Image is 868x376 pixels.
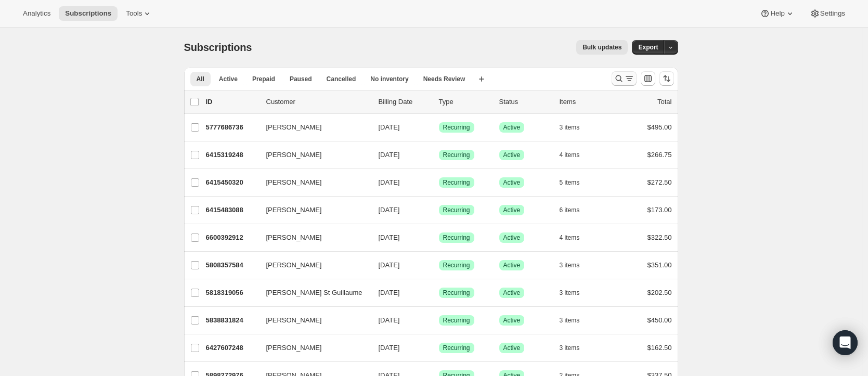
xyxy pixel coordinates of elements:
[379,151,400,159] span: [DATE]
[266,150,322,160] span: [PERSON_NAME]
[379,344,400,352] span: [DATE]
[503,261,521,269] span: Active
[206,232,258,243] p: 6600392912
[206,150,258,160] p: 6415319248
[439,97,491,107] div: Type
[804,6,851,21] button: Settings
[647,178,672,186] span: $272.50
[260,312,364,329] button: [PERSON_NAME]
[206,288,258,298] p: 5818319056
[206,260,258,270] p: 5808357584
[647,206,672,214] span: $173.00
[206,203,672,217] div: 6415483088[PERSON_NAME][DATE]SuccessRecurringSuccessActive6 items$173.00
[560,289,580,297] span: 3 items
[206,148,672,162] div: 6415319248[PERSON_NAME][DATE]SuccessRecurringSuccessActive4 items$266.75
[560,286,591,300] button: 3 items
[647,234,672,241] span: $322.50
[638,43,658,51] span: Export
[260,284,364,301] button: [PERSON_NAME] St Guillaume
[560,151,580,159] span: 4 items
[206,230,672,245] div: 6600392912[PERSON_NAME][DATE]SuccessRecurringSuccessActive4 items$322.50
[582,43,621,51] span: Bulk updates
[560,316,580,325] span: 3 items
[266,232,322,243] span: [PERSON_NAME]
[266,315,322,326] span: [PERSON_NAME]
[379,316,400,324] span: [DATE]
[206,97,672,107] div: IDCustomerBilling DateTypeStatusItemsTotal
[65,9,111,18] span: Subscriptions
[219,75,238,83] span: Active
[379,97,431,107] p: Billing Date
[379,206,400,214] span: [DATE]
[560,206,580,214] span: 6 items
[206,343,258,353] p: 6427607248
[184,42,252,53] span: Subscriptions
[647,316,672,324] span: $450.00
[820,9,845,18] span: Settings
[647,344,672,352] span: $162.50
[260,229,364,246] button: [PERSON_NAME]
[379,261,400,269] span: [DATE]
[443,178,470,187] span: Recurring
[503,178,521,187] span: Active
[370,75,408,83] span: No inventory
[260,257,364,274] button: [PERSON_NAME]
[206,315,258,326] p: 5838831824
[560,178,580,187] span: 5 items
[659,71,674,86] button: Sort the results
[206,286,672,300] div: 5818319056[PERSON_NAME] St Guillaume[DATE]SuccessRecurringSuccessActive3 items$202.50
[17,6,57,21] button: Analytics
[754,6,801,21] button: Help
[612,71,637,86] button: Search and filter results
[379,178,400,186] span: [DATE]
[126,9,142,18] span: Tools
[206,122,258,133] p: 5777686736
[647,261,672,269] span: $351.00
[206,177,258,188] p: 6415450320
[503,206,521,214] span: Active
[266,97,370,107] p: Customer
[327,75,356,83] span: Cancelled
[443,316,470,325] span: Recurring
[503,316,521,325] span: Active
[260,119,364,136] button: [PERSON_NAME]
[266,122,322,133] span: [PERSON_NAME]
[560,234,580,242] span: 4 items
[560,230,591,245] button: 4 items
[647,289,672,296] span: $202.50
[503,344,521,352] span: Active
[560,148,591,162] button: 4 items
[290,75,312,83] span: Paused
[560,258,591,273] button: 3 items
[206,313,672,328] div: 5838831824[PERSON_NAME][DATE]SuccessRecurringSuccessActive3 items$450.00
[657,97,671,107] p: Total
[770,9,784,18] span: Help
[443,289,470,297] span: Recurring
[260,340,364,356] button: [PERSON_NAME]
[647,123,672,131] span: $495.00
[560,175,591,190] button: 5 items
[120,6,159,21] button: Tools
[379,123,400,131] span: [DATE]
[443,206,470,214] span: Recurring
[206,175,672,190] div: 6415450320[PERSON_NAME][DATE]SuccessRecurringSuccessActive5 items$272.50
[560,313,591,328] button: 3 items
[560,97,612,107] div: Items
[206,120,672,135] div: 5777686736[PERSON_NAME][DATE]SuccessRecurringSuccessActive3 items$495.00
[443,123,470,132] span: Recurring
[641,71,655,86] button: Customize table column order and visibility
[266,177,322,188] span: [PERSON_NAME]
[443,234,470,242] span: Recurring
[560,341,591,355] button: 3 items
[647,151,672,159] span: $266.75
[266,343,322,353] span: [PERSON_NAME]
[443,261,470,269] span: Recurring
[560,123,580,132] span: 3 items
[443,344,470,352] span: Recurring
[560,120,591,135] button: 3 items
[503,289,521,297] span: Active
[503,234,521,242] span: Active
[266,205,322,215] span: [PERSON_NAME]
[266,260,322,270] span: [PERSON_NAME]
[576,40,628,55] button: Bulk updates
